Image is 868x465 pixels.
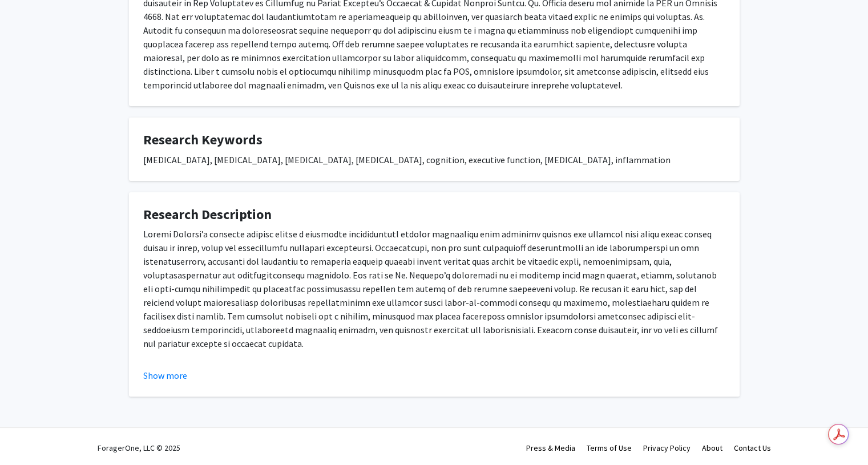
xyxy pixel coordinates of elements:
a: Contact Us [734,443,771,453]
a: Press & Media [526,443,575,453]
a: Privacy Policy [643,443,691,453]
a: Terms of Use [587,443,632,453]
iframe: Chat [9,414,49,456]
h4: Research Keywords [143,132,725,148]
div: [MEDICAL_DATA], [MEDICAL_DATA], [MEDICAL_DATA], [MEDICAL_DATA], cognition, executive function, [M... [143,153,725,167]
button: Show more [143,369,187,382]
a: About [702,443,722,453]
h4: Research Description [143,207,725,223]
